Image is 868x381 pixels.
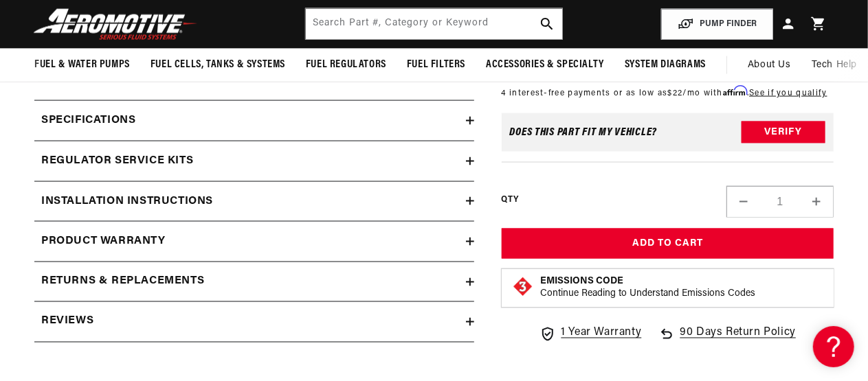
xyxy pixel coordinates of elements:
[749,89,827,97] a: See if you qualify - Learn more about Affirm Financing (opens in modal)
[723,86,747,96] span: Affirm
[742,122,825,143] button: Verify
[24,49,140,81] summary: Fuel & Water Pumps
[34,101,474,141] summary: Specifications
[625,58,706,72] span: System Diagrams
[151,58,285,72] span: Fuel Cells, Tanks & Systems
[541,276,756,301] button: Emissions CodeContinue Reading to Understand Emissions Codes
[737,49,801,82] a: About Us
[476,49,614,81] summary: Accessories & Specialty
[407,58,465,72] span: Fuel Filters
[34,182,474,222] summary: Installation Instructions
[296,49,397,81] summary: Fuel Regulators
[34,58,130,72] span: Fuel & Water Pumps
[658,325,797,356] a: 90 Days Return Policy
[140,49,296,81] summary: Fuel Cells, Tanks & Systems
[41,313,93,331] h2: Reviews
[539,325,642,343] a: 1 Year Warranty
[748,60,791,70] span: About Us
[30,8,201,41] img: Aeromotive
[561,325,642,343] span: 1 Year Warranty
[812,58,857,73] span: Tech Help
[532,9,562,39] button: search button
[34,141,474,181] summary: Regulator Service Kits
[34,302,474,342] summary: Reviews
[512,276,534,298] img: Emissions code
[541,288,756,301] p: Continue Reading to Understand Emissions Codes
[41,112,135,130] h2: Specifications
[34,262,474,302] summary: Returns & replacements
[510,127,658,138] div: Does This part fit My vehicle?
[680,325,797,356] span: 90 Days Return Policy
[41,152,193,170] h2: Regulator Service Kits
[306,9,561,39] input: Search by Part Number, Category or Keyword
[801,49,867,82] summary: Tech Help
[502,229,834,259] button: Add to Cart
[41,233,166,251] h2: Product warranty
[502,194,519,205] label: QTY
[41,273,204,291] h2: Returns & replacements
[541,277,624,287] strong: Emissions Code
[41,193,213,211] h2: Installation Instructions
[668,89,683,97] span: $22
[661,9,773,40] button: PUMP FINDER
[486,58,604,72] span: Accessories & Specialty
[306,58,386,72] span: Fuel Regulators
[502,86,827,100] p: 4 interest-free payments or as low as /mo with .
[614,49,716,81] summary: System Diagrams
[397,49,476,81] summary: Fuel Filters
[34,222,474,262] summary: Product warranty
